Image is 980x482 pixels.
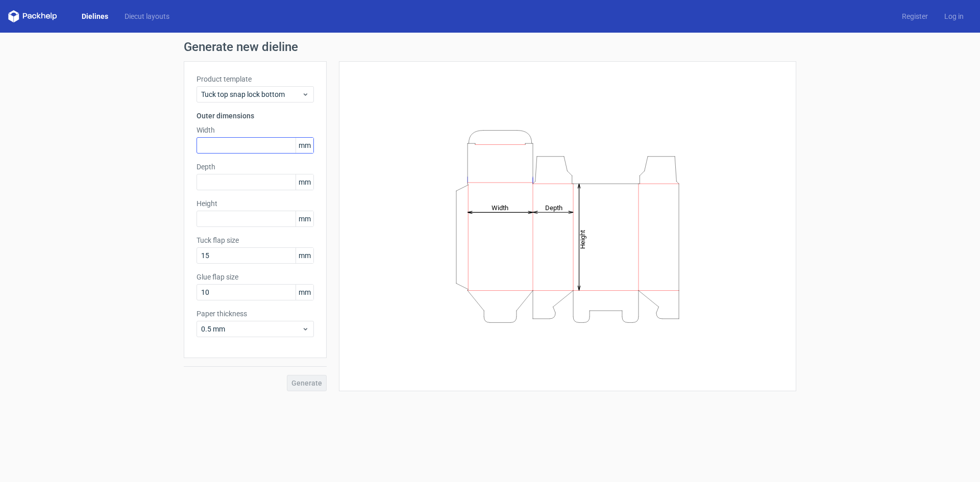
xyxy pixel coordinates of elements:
h3: Outer dimensions [197,111,314,121]
span: mm [296,138,313,153]
span: 0.5 mm [201,324,302,334]
h1: Generate new dieline [184,41,796,53]
label: Product template [197,74,314,84]
span: mm [296,211,313,226]
tspan: Height [579,230,586,248]
label: Depth [197,162,314,172]
span: Tuck top snap lock bottom [201,89,302,99]
label: Glue flap size [197,272,314,282]
label: Tuck flap size [197,235,314,245]
tspan: Width [492,204,508,211]
span: mm [296,248,313,263]
a: Diecut layouts [116,11,178,21]
span: mm [296,285,313,300]
a: Register [894,11,936,21]
span: mm [296,174,313,190]
a: Dielines [73,11,116,21]
tspan: Depth [545,204,562,211]
label: Paper thickness [197,309,314,319]
label: Height [197,198,314,209]
a: Log in [936,11,972,21]
label: Width [197,125,314,135]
